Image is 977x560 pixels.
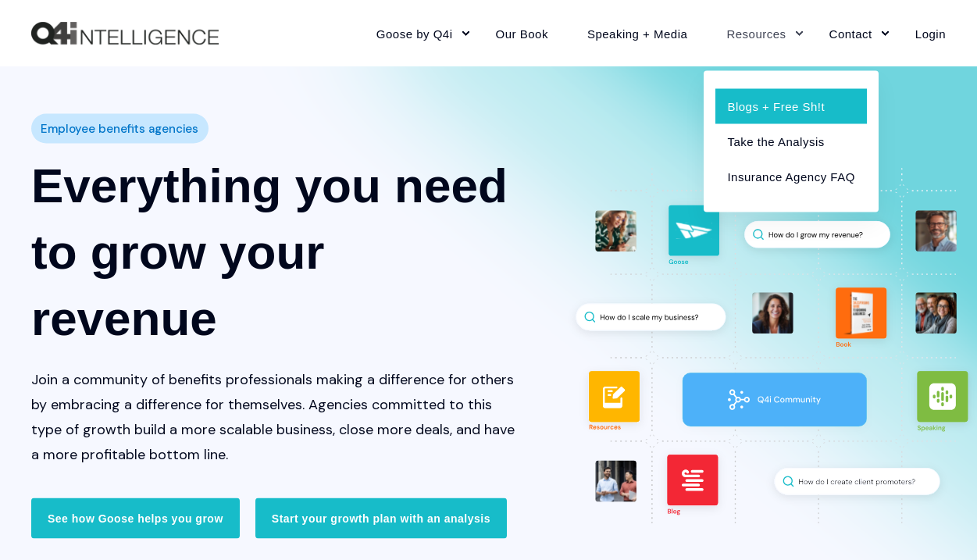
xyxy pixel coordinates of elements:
[41,117,198,140] span: Employee benefits agencies
[31,22,219,45] img: Q4intelligence, LLC logo
[715,88,866,123] a: Blogs + Free Sh!t
[31,22,219,45] a: Back to Home
[715,123,866,159] a: Take the Analysis
[31,152,516,351] h1: Everything you need to grow your revenue
[715,159,866,194] a: Insurance Agency FAQ
[31,366,516,466] p: Join a community of benefits professionals making a difference for others by embracing a differen...
[255,498,507,538] a: Start your growth plan with an analysis
[31,498,240,538] a: See how Goose helps you grow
